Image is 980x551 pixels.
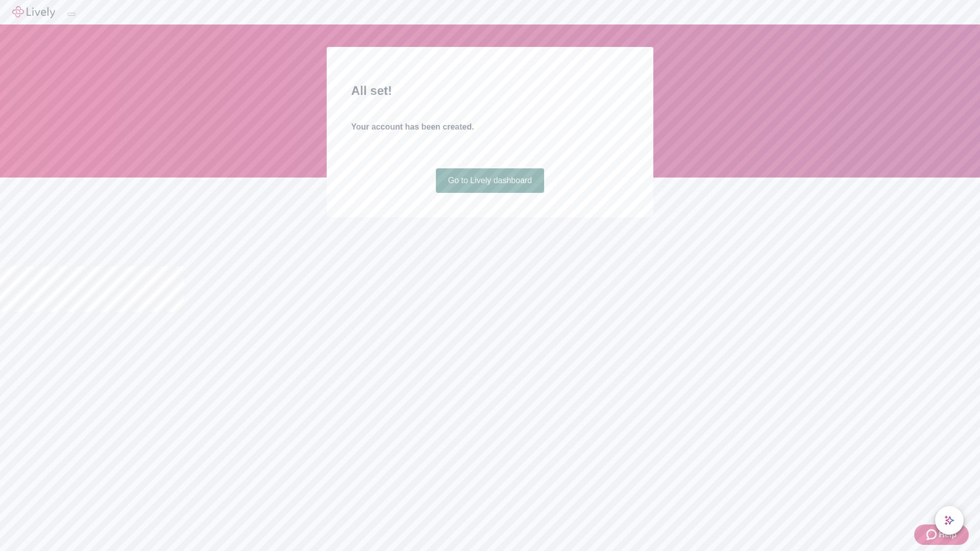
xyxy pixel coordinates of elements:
[926,529,939,541] svg: Zendesk support icon
[351,121,629,133] h4: Your account has been created.
[436,168,545,193] a: Go to Lively dashboard
[939,529,957,541] span: Help
[67,13,76,16] button: Log out
[12,6,55,18] img: Lively
[351,82,629,100] h2: All set!
[914,524,969,545] button: Zendesk support iconHelp
[944,515,954,525] svg: Lively AI Assistant
[935,506,964,535] button: chat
